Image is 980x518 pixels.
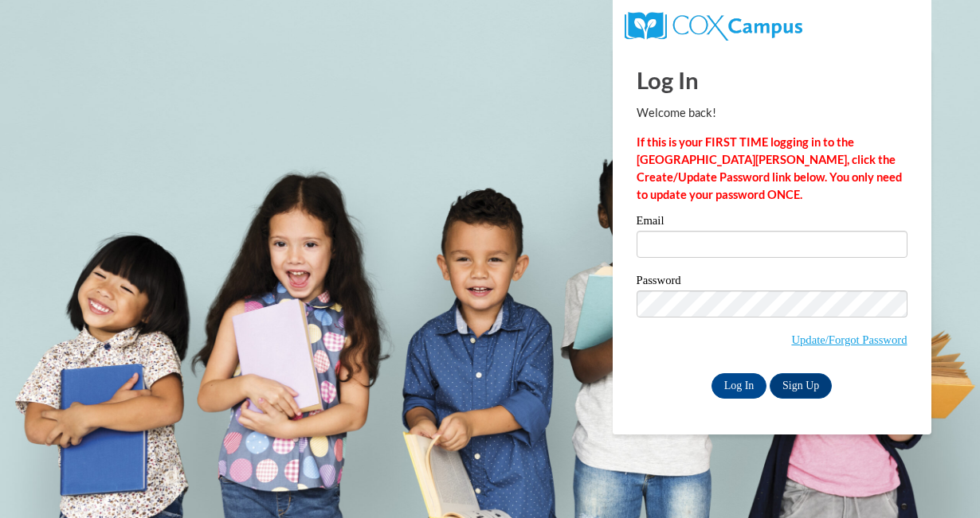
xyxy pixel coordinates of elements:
strong: If this is your FIRST TIME logging in to the [GEOGRAPHIC_DATA][PERSON_NAME], click the Create/Upd... [637,135,902,201]
h1: Log In [637,64,907,96]
label: Email [637,215,907,231]
p: Welcome back! [637,104,907,122]
input: Log In [711,373,767,399]
label: Password [637,275,907,290]
a: Sign Up [770,373,832,399]
a: COX Campus [625,18,802,32]
a: Update/Forgot Password [791,333,907,346]
img: COX Campus [625,12,802,41]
